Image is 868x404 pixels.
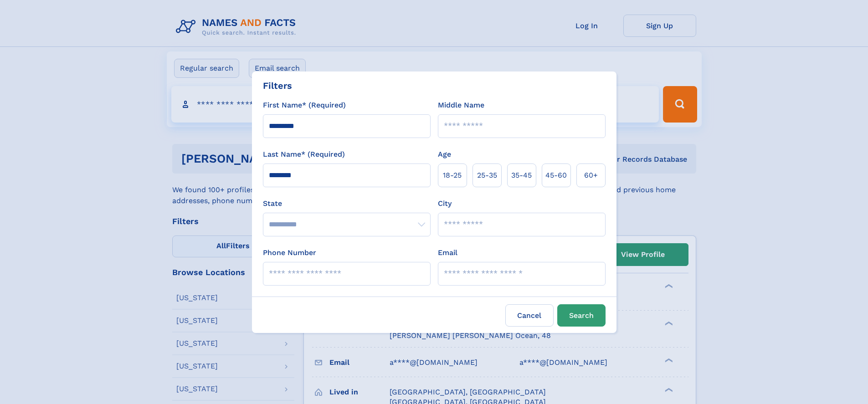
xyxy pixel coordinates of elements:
div: Filters [263,79,292,92]
span: 45‑60 [545,170,567,181]
label: State [263,198,431,209]
label: Middle Name [438,100,484,111]
span: 60+ [584,170,598,181]
span: 35‑45 [511,170,532,181]
label: Email [438,247,457,258]
label: Last Name* (Required) [263,149,345,160]
label: City [438,198,452,209]
label: Cancel [505,304,554,327]
label: Age [438,149,451,160]
label: First Name* (Required) [263,100,346,111]
label: Phone Number [263,247,316,258]
span: 25‑35 [477,170,497,181]
button: Search [557,304,606,327]
span: 18‑25 [443,170,462,181]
